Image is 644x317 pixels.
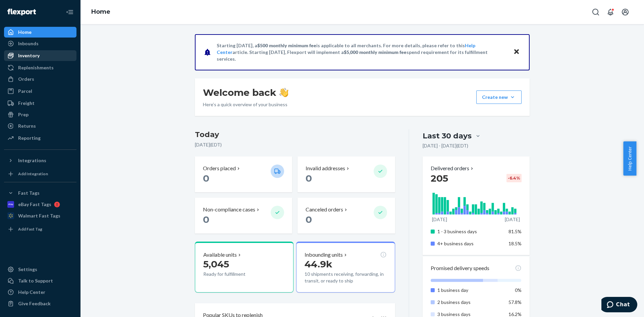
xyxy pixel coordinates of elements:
span: 0% [515,287,522,293]
iframe: Opens a widget where you can chat to one of our agents [601,297,637,314]
p: 1 business day [437,287,503,294]
p: Starting [DATE], a is applicable to all merchants. For more details, please refer to this article... [217,42,507,62]
div: Settings [18,266,37,273]
div: Add Integration [18,171,48,177]
a: Parcel [4,86,76,97]
h1: Welcome back [203,86,288,99]
span: 18.5% [508,241,522,246]
span: 0 [306,173,312,184]
div: Returns [18,123,36,129]
span: 0 [203,214,209,225]
button: Orders placed 0 [195,156,292,192]
span: $5,000 monthly minimum fee [344,49,407,55]
p: Canceled orders [306,206,343,213]
a: Help Center [4,287,76,298]
a: Add Fast Tag [4,224,76,235]
a: Orders [4,74,76,84]
button: Delivered orders [431,165,475,172]
span: 0 [203,173,209,184]
button: Give Feedback [4,298,76,309]
span: 57.8% [508,299,522,305]
a: Walmart Fast Tags [4,210,76,221]
span: 81.5% [508,229,522,234]
button: Open Search Box [589,5,602,19]
div: Prep [18,111,29,118]
a: Freight [4,98,76,109]
div: Give Feedback [18,300,51,307]
p: Here’s a quick overview of your business [203,101,288,108]
span: $500 monthly minimum fee [257,43,316,48]
span: 0 [306,214,312,225]
img: hand-wave emoji [279,88,288,97]
p: 4+ business days [437,240,503,247]
div: Inbounds [18,40,39,47]
a: Prep [4,109,76,120]
div: -6.4 % [506,174,522,182]
span: 205 [431,173,448,184]
span: 44.9k [305,258,332,270]
div: Orders [18,76,34,82]
button: Non-compliance cases 0 [195,198,292,234]
p: Non-compliance cases [203,206,255,213]
p: Invalid addresses [306,165,345,172]
p: [DATE] [505,216,520,223]
a: Settings [4,264,76,275]
p: 1 - 3 business days [437,228,503,235]
button: Available units5,045Ready for fulfillment [195,242,293,293]
p: Ready for fulfillment [203,271,265,277]
div: Parcel [18,88,32,94]
div: eBay Fast Tags [18,201,51,208]
a: Add Integration [4,169,76,179]
span: 16.2% [508,311,522,317]
h3: Today [195,129,395,140]
img: Flexport logo [7,9,36,15]
p: [DATE] ( EDT ) [195,141,395,148]
button: Help Center [623,141,636,176]
a: Returns [4,121,76,131]
p: Promised delivery speeds [431,264,489,272]
a: eBay Fast Tags [4,199,76,210]
button: Open account menu [619,5,632,19]
p: Inbounding units [305,251,343,259]
a: Home [91,8,110,15]
p: [DATE] - [DATE] ( EDT ) [423,142,468,149]
span: 5,045 [203,258,229,270]
div: Last 30 days [423,131,472,141]
p: [DATE] [432,216,447,223]
p: 10 shipments receiving, forwarding, in transit, or ready to ship [305,271,386,284]
div: Talk to Support [18,277,53,284]
div: Home [18,29,32,36]
div: Reporting [18,135,41,141]
button: Close [512,47,521,57]
div: Walmart Fast Tags [18,212,60,219]
p: Available units [203,251,237,259]
a: Home [4,27,76,38]
a: Reporting [4,133,76,143]
div: Inventory [18,52,40,59]
ol: breadcrumbs [86,2,116,22]
div: Help Center [18,289,45,296]
button: Inbounding units44.9k10 shipments receiving, forwarding, in transit, or ready to ship [296,242,395,293]
div: Add Fast Tag [18,226,42,232]
button: Fast Tags [4,188,76,198]
button: Create new [476,90,522,104]
div: Freight [18,100,35,107]
button: Open notifications [604,5,617,19]
button: Invalid addresses 0 [298,156,395,192]
button: Integrations [4,155,76,166]
a: Inventory [4,50,76,61]
p: Orders placed [203,165,236,172]
a: Replenishments [4,62,76,73]
div: Replenishments [18,64,54,71]
p: 2 business days [437,299,503,306]
a: Inbounds [4,38,76,49]
div: Integrations [18,157,46,164]
button: Canceled orders 0 [298,198,395,234]
div: Fast Tags [18,190,40,196]
button: Close Navigation [63,5,76,19]
button: Talk to Support [4,275,76,286]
